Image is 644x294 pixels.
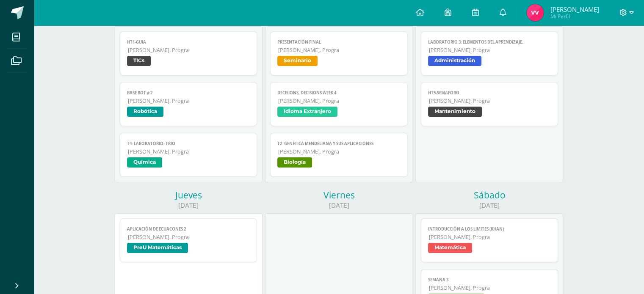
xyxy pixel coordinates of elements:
span: HT1-Guia [127,39,250,45]
a: Decisions, Decisions week 4[PERSON_NAME]. PrograIdioma Extranjero [270,82,408,126]
a: T4- Laboratorio- trio[PERSON_NAME]. PrograQuímica [120,133,257,177]
div: Jueves [115,189,263,201]
a: HT1-Guia[PERSON_NAME]. PrograTICs [120,31,257,75]
div: Sábado [415,189,563,201]
span: Introducción a los limites (khan) [428,226,551,232]
span: [PERSON_NAME]. Progra [429,234,551,241]
span: TICs [127,56,151,66]
span: [PERSON_NAME]. Progra [278,148,401,155]
span: Biología [277,157,312,168]
span: [PERSON_NAME]. Progra [429,47,551,54]
a: Aplicación de ecuacones 2[PERSON_NAME]. PrograPreU Matemáticas [120,218,257,262]
span: [PERSON_NAME]. Progra [278,97,401,104]
span: Idioma Extranjero [277,107,337,117]
span: [PERSON_NAME]. Progra [128,97,250,104]
span: Mantenimiento [428,107,482,117]
span: LABORATORIO 3: Elementos del aprendizaje. [428,39,551,45]
a: HT5-Semaforo[PERSON_NAME]. PrograMantenimiento [421,82,558,126]
span: Decisions, Decisions week 4 [277,90,401,96]
span: Seminario [277,56,318,66]
div: [DATE] [415,201,563,210]
span: Matemática [428,243,472,253]
span: Robótica [127,107,163,117]
span: [PERSON_NAME]. Progra [128,47,250,54]
div: [DATE] [115,201,263,210]
span: HT5-Semaforo [428,90,551,96]
span: Química [127,157,162,168]
a: T2- Genética Mendeliana y sus aplicaciones[PERSON_NAME]. PrograBiología [270,133,408,177]
span: Aplicación de ecuacones 2 [127,226,250,232]
span: Semana 3 [428,277,551,283]
span: T2- Genética Mendeliana y sus aplicaciones [277,141,401,146]
span: [PERSON_NAME]. Progra [128,148,250,155]
span: Administración [428,56,481,66]
span: [PERSON_NAME]. Progra [128,234,250,241]
a: LABORATORIO 3: Elementos del aprendizaje.[PERSON_NAME]. PrograAdministración [421,31,558,75]
img: a20e2ad5630fb3893a434f1186c62516.png [527,4,544,21]
span: Mi Perfil [550,13,599,20]
span: Presentación final [277,39,401,45]
div: Viernes [265,189,413,201]
span: [PERSON_NAME]. Progra [429,97,551,104]
div: [DATE] [265,201,413,210]
span: [PERSON_NAME]. Progra [278,47,401,54]
span: [PERSON_NAME]. Progra [429,284,551,291]
span: PreU Matemáticas [127,243,188,253]
span: [PERSON_NAME] [550,5,599,14]
a: Base bot # 2[PERSON_NAME]. PrograRobótica [120,82,257,126]
span: T4- Laboratorio- trio [127,141,250,146]
a: Introducción a los limites (khan)[PERSON_NAME]. PrograMatemática [421,218,558,262]
a: Presentación final[PERSON_NAME]. PrograSeminario [270,31,408,75]
span: Base bot # 2 [127,90,250,96]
